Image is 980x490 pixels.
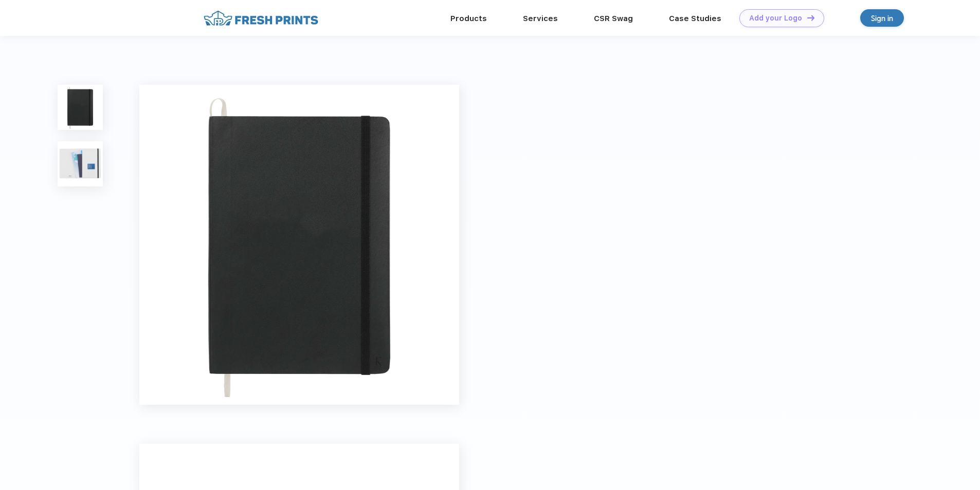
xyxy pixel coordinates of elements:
a: Services [523,14,558,23]
img: func=resize&h=100 [58,141,103,186]
div: Sign in [871,12,893,24]
img: DT [807,15,814,21]
div: Add your Logo [749,14,802,23]
img: func=resize&h=640 [139,85,459,404]
img: func=resize&h=100 [58,85,103,130]
a: Sign in [860,9,904,27]
a: Products [450,14,487,23]
img: fo%20logo%202.webp [201,9,321,27]
a: CSR Swag [594,14,633,23]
